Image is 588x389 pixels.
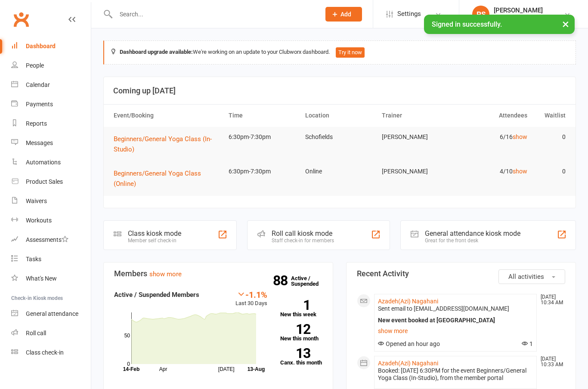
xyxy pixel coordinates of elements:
div: Staff check-in for members [272,238,334,244]
div: Calendar [26,81,50,88]
a: Roll call [11,324,91,343]
div: What's New [26,275,57,282]
div: Product Sales [26,178,63,185]
strong: 88 [273,274,291,287]
div: Class kiosk mode [128,229,181,238]
input: Search... [113,8,314,20]
a: What's New [11,269,91,288]
span: All activities [508,273,544,281]
td: [PERSON_NAME] [378,161,455,182]
button: × [558,15,573,33]
td: 6:30pm-7:30pm [225,161,301,182]
div: Last 30 Days [235,290,267,308]
h3: Coming up [DATE] [113,86,566,95]
a: Waivers [11,191,91,211]
a: show more [149,270,182,278]
div: Automations [26,159,61,166]
div: Dashboard [26,43,56,49]
a: Tasks [11,250,91,269]
td: 0 [531,161,569,182]
a: 12New this month [280,324,323,341]
th: Event/Booking [110,105,225,127]
a: Product Sales [11,172,91,191]
div: General attendance kiosk mode [425,229,520,238]
a: show [513,168,527,175]
a: Assessments [11,230,91,250]
strong: Active / Suspended Members [114,291,199,299]
th: Trainer [378,105,455,127]
th: Time [225,105,301,127]
button: Beginners/General Yoga Class (Online) [114,168,221,189]
a: 1New this week [280,300,323,317]
div: People [26,62,44,69]
a: Reports [11,114,91,133]
div: Payments [26,101,53,108]
a: show [513,133,527,140]
strong: Dashboard upgrade available: [120,49,193,55]
button: Try it now [336,47,365,58]
div: Reports [26,120,47,127]
a: Messages [11,133,91,153]
button: Beginners/General Yoga Class (In-Studio) [114,134,221,154]
div: Booked: [DATE] 6:30PM for the event Beginners/General Yoga Class (In-Studio), from the member portal [378,367,533,382]
strong: 12 [280,323,310,336]
a: Workouts [11,211,91,230]
div: [PERSON_NAME] [494,6,548,14]
a: Azadeh(Azi) Nagahani [378,360,438,367]
td: 6:30pm-7:30pm [225,127,301,147]
span: Beginners/General Yoga Class (Online) [114,170,201,188]
span: Settings [397,4,421,24]
span: Add [340,11,351,18]
span: Signed in successfully. [432,20,502,28]
time: [DATE] 10:34 AM [536,294,565,306]
a: General attendance kiosk mode [11,304,91,324]
a: 88Active / Suspended [291,269,329,293]
div: Class check-in [26,349,64,356]
div: Great for the front desk [425,238,520,244]
div: Member self check-in [128,238,181,244]
div: New event booked at [GEOGRAPHIC_DATA] [378,317,533,324]
td: Schofields [301,127,378,147]
button: All activities [498,269,565,284]
h3: Members [114,269,322,278]
td: Online [301,161,378,182]
a: 13Canx. this month [280,348,323,365]
div: General attendance [26,310,78,317]
td: 6/16 [455,127,531,147]
strong: 1 [280,299,310,312]
button: Add [325,7,362,22]
div: Roll call kiosk mode [272,229,334,238]
div: Zen Om Yoga Studio [494,14,548,22]
div: Roll call [26,330,46,337]
a: Calendar [11,75,91,95]
time: [DATE] 10:33 AM [536,356,565,367]
a: Payments [11,95,91,114]
span: Opened an hour ago [378,340,440,347]
div: PS [472,6,489,23]
span: Beginners/General Yoga Class (In-Studio) [114,135,212,153]
div: Workouts [26,217,52,224]
div: We're working on an update to your Clubworx dashboard. [103,40,576,65]
th: Attendees [455,105,531,127]
a: People [11,56,91,75]
div: -1.1% [235,290,267,299]
th: Waitlist [531,105,569,127]
strong: 13 [280,347,310,360]
td: 0 [531,127,569,147]
a: Automations [11,153,91,172]
div: Assessments [26,236,68,243]
a: Dashboard [11,37,91,56]
a: Class kiosk mode [11,343,91,362]
div: Tasks [26,256,41,262]
a: show more [378,325,533,337]
h3: Recent Activity [357,269,565,278]
a: Clubworx [10,9,32,30]
a: Azadeh(Azi) Nagahani [378,298,438,305]
span: Sent email to [EMAIL_ADDRESS][DOMAIN_NAME] [378,305,509,312]
div: Waivers [26,198,47,204]
div: Messages [26,139,53,146]
td: 4/10 [455,161,531,182]
span: 1 [522,340,533,347]
th: Location [301,105,378,127]
td: [PERSON_NAME] [378,127,455,147]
